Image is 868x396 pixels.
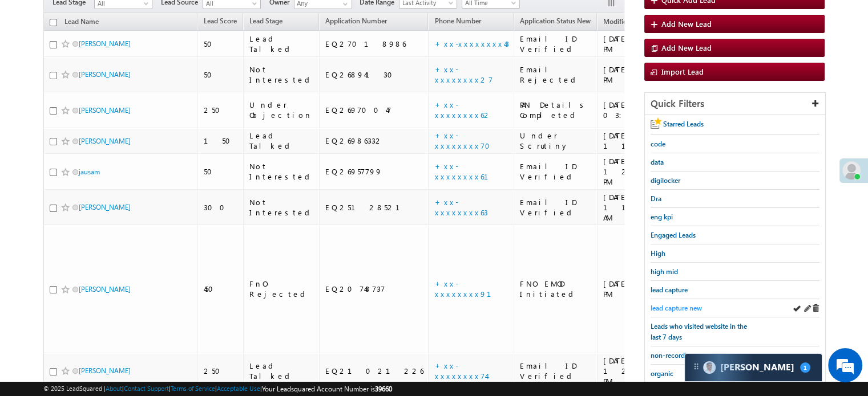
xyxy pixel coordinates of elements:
[651,351,695,360] span: non-recording
[79,106,131,115] a: [PERSON_NAME]
[249,100,314,120] div: Under Objection
[661,19,712,28] span: Add New Lead
[79,168,100,176] a: jausam
[249,161,314,182] div: Not Interested
[79,137,131,145] a: [PERSON_NAME]
[124,385,169,392] a: Contact Support
[434,130,496,150] a: +xx-xxxxxxxx70
[434,161,502,181] a: +xx-xxxxxxxx61
[520,34,592,54] div: Email ID Verified
[645,93,825,115] div: Quick Filters
[651,304,702,312] span: lead capture new
[204,70,238,80] div: 50
[204,105,238,115] div: 250
[651,249,665,258] span: High
[204,39,238,49] div: 50
[171,385,215,392] a: Terms of Service
[249,34,314,54] div: Lead Talked
[597,15,658,30] a: Modified On (sorted descending)
[603,192,686,223] div: [DATE] 11:11 AM
[603,100,686,120] div: [DATE] 03:21 PM
[155,310,207,325] em: Start Chat
[520,17,591,25] span: Application Status New
[520,161,592,182] div: Email ID Verified
[514,15,596,30] a: Application Status New
[249,279,314,299] div: FnO Rejected
[43,383,392,394] span: © 2025 LeadSquared | | | | |
[520,100,592,120] div: PAN Details Completed
[79,366,131,375] a: [PERSON_NAME]
[692,362,701,371] img: carter-drag
[79,70,131,79] a: [PERSON_NAME]
[651,140,665,148] span: code
[262,385,392,393] span: Your Leadsquared Account Number is
[520,197,592,218] div: Email ID Verified
[19,60,48,75] img: d_60004797649_company_0_60004797649
[684,353,822,382] div: carter-dragCarter[PERSON_NAME]1
[651,158,664,166] span: data
[325,39,423,49] div: EQ27018986
[325,366,423,376] div: EQ21021226
[204,136,238,146] div: 150
[434,279,504,299] a: +xx-xxxxxxxx91
[800,362,810,373] span: 1
[325,17,387,25] span: Application Number
[651,369,673,378] span: organic
[79,39,131,48] a: [PERSON_NAME]
[434,39,508,48] a: +xx-xxxxxxxx43
[204,366,238,376] div: 250
[661,43,712,52] span: Add New Lead
[651,285,688,294] span: lead capture
[325,202,423,213] div: EQ25128521
[320,15,393,30] a: Application Number
[520,130,592,151] div: Under Scrutiny
[325,166,423,177] div: EQ26957799
[59,15,104,30] a: Lead Name
[434,64,492,84] a: +xx-xxxxxxxx27
[520,64,592,85] div: Email Rejected
[603,279,686,299] div: [DATE] 03:43 PM
[651,267,678,276] span: high mid
[217,385,260,392] a: Acceptable Use
[520,279,592,299] div: FNO EMOD Initiated
[249,361,314,381] div: Lead Talked
[204,284,238,294] div: 450
[204,17,237,25] span: Lead Score
[429,15,486,30] a: Phone Number
[249,17,282,25] span: Lead Stage
[603,64,686,85] div: [DATE] 04:54 PM
[375,385,392,393] span: 39660
[325,284,423,294] div: EQ20748737
[663,120,704,128] span: Starred Leads
[106,385,122,392] a: About
[651,231,696,239] span: Engaged Leads
[325,105,423,115] div: EQ26970047
[434,17,481,25] span: Phone Number
[434,100,491,120] a: +xx-xxxxxxxx62
[249,64,314,85] div: Not Interested
[50,19,57,26] input: Check all records
[187,6,215,33] div: Minimize live chat window
[434,197,487,217] a: +xx-xxxxxxxx63
[244,15,288,30] a: Lead Stage
[325,70,423,80] div: EQ26894130
[603,34,686,54] div: [DATE] 04:58 PM
[15,105,208,300] textarea: Type your message and hit 'Enter'
[249,130,314,151] div: Lead Talked
[520,361,592,381] div: Email ID Verified
[204,166,238,177] div: 50
[198,15,243,30] a: Lead Score
[79,285,131,293] a: [PERSON_NAME]
[434,361,486,381] a: +xx-xxxxxxxx74
[603,130,686,151] div: [DATE] 11:38 AM
[603,356,686,386] div: [DATE] 12:01 PM
[651,194,661,203] span: Dra
[651,322,747,341] span: Leads who visited website in the last 7 days
[661,67,704,76] span: Import Lead
[249,197,314,218] div: Not Interested
[79,203,131,211] a: [PERSON_NAME]
[204,202,238,213] div: 300
[603,17,641,26] span: Modified On
[651,213,673,221] span: eng kpi
[651,176,680,185] span: digilocker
